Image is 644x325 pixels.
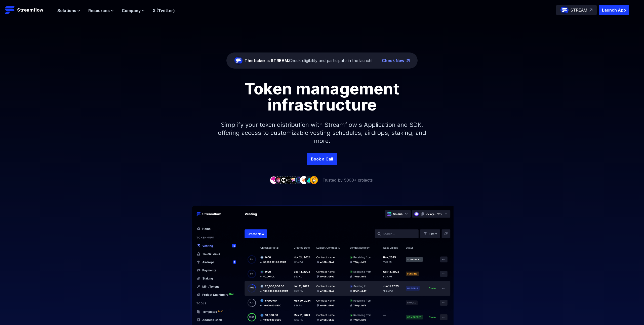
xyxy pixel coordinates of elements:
span: Resources [88,8,110,14]
span: Solutions [57,8,76,14]
a: Check Now [382,58,405,64]
img: company-4 [285,176,293,184]
img: company-3 [280,176,288,184]
a: Book a Call [307,153,337,165]
img: streamflow-logo-circle.png [560,6,569,14]
div: Check eligibility and participate in the launch! [245,58,372,64]
img: company-1 [270,176,278,184]
a: STREAM [556,5,597,15]
p: Streamflow [17,7,43,14]
span: Company [122,8,141,14]
button: Company [122,8,145,14]
h1: Token management infrastructure [209,81,435,113]
p: STREAM [571,7,587,13]
a: X (Twitter) [153,8,175,13]
img: top-right-arrow.svg [589,9,592,12]
img: company-8 [305,176,313,184]
img: top-right-arrow.png [407,59,410,62]
img: company-9 [310,176,318,184]
button: Solutions [57,8,80,14]
img: Streamflow Logo [5,5,15,15]
img: company-6 [295,176,303,184]
span: The ticker is STREAM: [245,58,289,63]
p: Simplify your token distribution with Streamflow's Application and SDK, offering access to custom... [214,113,430,153]
img: streamflow-logo-circle.png [234,57,243,65]
img: company-2 [275,176,283,184]
img: company-7 [300,176,308,184]
button: Launch App [599,5,629,15]
a: Streamflow [5,5,52,15]
p: Trusted by 5000+ projects [323,177,373,183]
button: Resources [88,8,114,14]
img: company-5 [290,176,298,184]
